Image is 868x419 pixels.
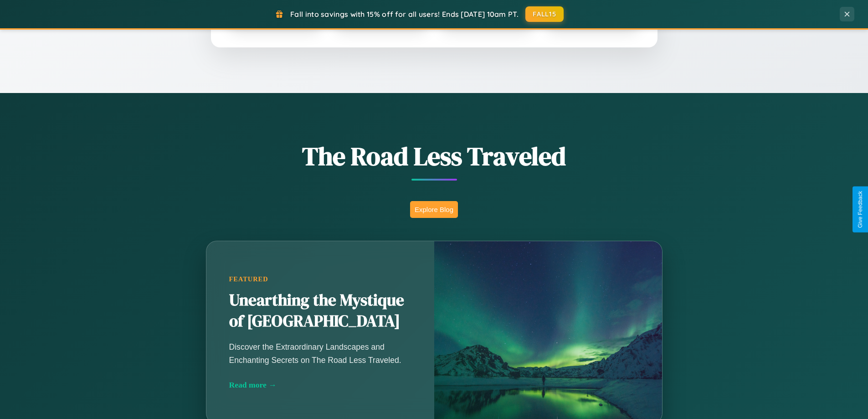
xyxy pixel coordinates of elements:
h2: Unearthing the Mystique of [GEOGRAPHIC_DATA] [229,290,411,332]
p: Discover the Extraordinary Landscapes and Enchanting Secrets on The Road Less Traveled. [229,341,411,366]
div: Give Feedback [857,191,863,228]
button: FALL15 [525,6,564,22]
div: Featured [229,275,411,283]
button: Explore Blog [410,201,458,218]
div: Read more → [229,380,411,390]
h1: The Road Less Traveled [161,139,708,174]
span: Fall into savings with 15% off for all users! Ends [DATE] 10am PT. [290,10,519,19]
